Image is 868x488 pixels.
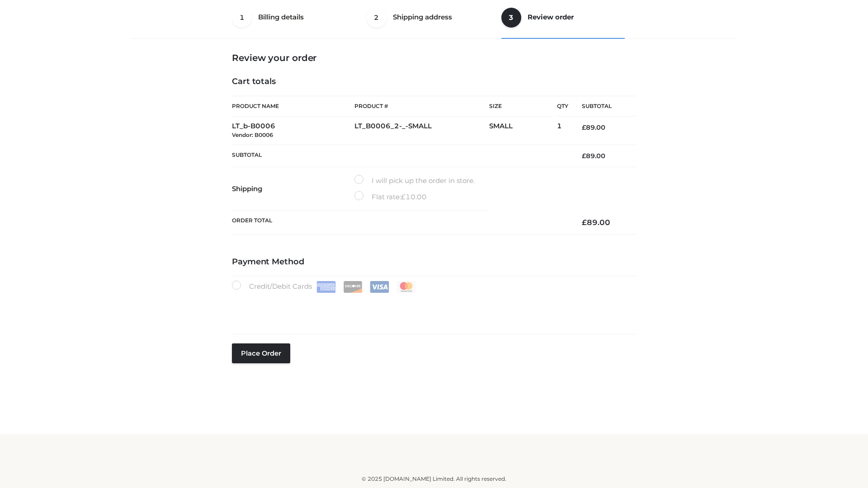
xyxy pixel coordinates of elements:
label: I will pick up the order in store. [354,175,475,187]
th: Size [489,96,552,117]
th: Subtotal [568,96,636,117]
td: 1 [557,117,568,145]
td: LT_b-B0006 [232,117,354,145]
th: Shipping [232,167,354,211]
th: Order Total [232,211,568,235]
img: Discover [343,281,363,293]
img: Visa [370,281,389,293]
span: £ [582,152,586,160]
label: Flat rate: [354,191,427,203]
h3: Review your order [232,52,636,63]
iframe: Secure payment input frame [230,291,634,324]
h4: Payment Method [232,257,636,267]
th: Qty [557,96,568,117]
span: £ [582,218,587,227]
div: © 2025 [DOMAIN_NAME] Limited. All rights reserved. [134,474,734,483]
small: Vendor: B0006 [232,131,273,138]
span: £ [401,192,406,201]
th: Product # [354,96,489,117]
bdi: 89.00 [582,152,605,160]
th: Subtotal [232,145,568,167]
bdi: 10.00 [401,192,427,201]
span: £ [582,123,586,131]
img: Amex [316,281,336,293]
img: Mastercard [396,281,416,293]
td: SMALL [489,117,557,145]
bdi: 89.00 [582,218,610,227]
th: Product Name [232,96,354,117]
label: Credit/Debit Cards [232,281,417,293]
button: Place order [232,343,290,363]
h4: Cart totals [232,77,636,87]
td: LT_B0006_2-_-SMALL [354,117,489,145]
bdi: 89.00 [582,123,605,131]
